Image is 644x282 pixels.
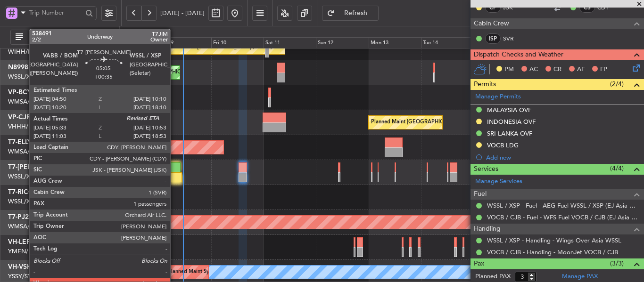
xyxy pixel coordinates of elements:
button: All Aircraft [10,30,102,45]
div: Planned Maint [GEOGRAPHIC_DATA] ([GEOGRAPHIC_DATA] Intl) [371,115,528,129]
span: T7-[PERSON_NAME] [8,164,72,170]
label: Planned PAX [475,272,511,282]
span: N8998K [8,64,33,71]
a: VH-LEPGlobal 6000 [8,239,69,245]
a: JSK [503,3,524,12]
div: Planned Maint [GEOGRAPHIC_DATA] (Seletar) [108,65,219,80]
span: T7-PJ29 [8,214,33,220]
span: VH-LEP [8,239,31,245]
span: FP [600,65,607,74]
div: ISP [485,33,501,44]
a: WSSL/XSP [8,172,37,181]
span: T7-ELLY [8,139,32,145]
a: WIHH/HLP [8,48,40,56]
input: Trip Number [29,6,83,20]
a: T7-ELLYG-550 [8,139,50,145]
a: WMSA/SZB [8,222,41,231]
a: VP-CJRG-650 [8,114,49,121]
button: Refresh [322,6,379,21]
a: WSSL / XSP - Fuel - AEG Fuel WSSL / XSP (EJ Asia Only) [487,201,639,209]
span: Cabin Crew [474,18,509,29]
a: WSSL / XSP - Handling - Wings Over Asia WSSL [487,236,621,244]
a: T7-PJ29Falcon 7X [8,214,64,220]
span: AC [529,65,538,74]
a: WMSA/SZB [8,147,41,156]
a: CDY [597,3,619,12]
div: Mon 13 [369,37,421,48]
span: All Aircraft [25,34,99,40]
div: VOCB LDG [487,141,519,149]
a: Manage Permits [475,92,521,102]
span: [DATE] - [DATE] [160,9,205,17]
div: CS [579,2,595,13]
span: (2/4) [610,79,624,89]
a: Manage PAX [562,272,598,282]
span: Permits [474,79,496,90]
span: Dispatch Checks and Weather [474,49,563,60]
span: AF [577,65,585,74]
div: Add new [486,153,639,161]
a: SVR [503,34,524,43]
span: VP-BCY [8,89,32,96]
span: Handling [474,224,501,234]
span: Services [474,164,498,175]
span: T7-RIC [8,189,28,195]
div: Tue 14 [421,37,473,48]
a: T7-[PERSON_NAME]Global 7500 [8,164,110,170]
a: VP-BCYGlobal 5000 [8,89,70,96]
a: WSSL/XSP [8,197,37,206]
span: (3/3) [610,258,624,268]
a: N8998KGlobal 6000 [8,64,71,71]
a: VOCB / CJB - Handling - MoonJet VOCB / CJB [487,248,618,256]
span: PM [504,65,514,74]
span: CR [553,65,561,74]
a: VH-VSKGlobal Express XRS [8,264,93,270]
div: Sat 11 [264,37,316,48]
a: WSSL/XSP [8,73,37,81]
div: INDONESIA OVF [487,118,536,126]
span: VH-VSK [8,264,32,270]
span: Refresh [337,10,375,16]
a: WMSA/SZB [8,97,41,106]
a: YSSY/SYD [8,272,36,281]
span: Pax [474,258,484,269]
div: MALAYSIA OVF [487,106,531,114]
div: SRI LANKA OVF [487,129,532,137]
a: VHHH/HKG [8,122,41,131]
a: Manage Services [475,177,522,186]
span: Fuel [474,189,487,200]
div: [DATE] [122,28,138,36]
div: Wed 8 [106,37,158,48]
div: CP [485,2,501,13]
span: (4/4) [610,163,624,173]
a: T7-RICGlobal 6000 [8,189,66,195]
a: YMEN/MEB [8,247,41,256]
div: Fri 10 [211,37,264,48]
div: Unplanned Maint Sydney ([PERSON_NAME] Intl) [161,265,277,279]
a: VOCB / CJB - Fuel - WFS Fuel VOCB / CJB (EJ Asia Only) [487,213,639,221]
div: Thu 9 [159,37,211,48]
span: VP-CJR [8,114,31,121]
div: Sun 12 [316,37,368,48]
